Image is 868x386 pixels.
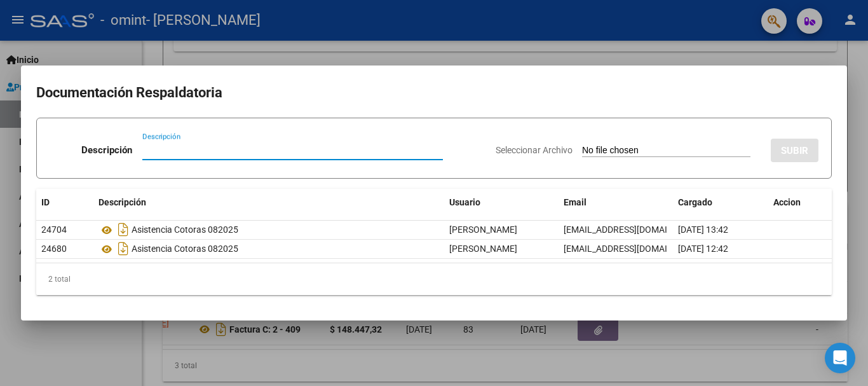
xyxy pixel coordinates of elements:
span: Accion [773,197,801,207]
datatable-header-cell: Accion [768,189,832,216]
span: Email [564,197,587,207]
datatable-header-cell: Descripción [93,189,444,216]
div: 2 total [36,263,832,295]
span: Descripción [98,197,146,207]
datatable-header-cell: Email [559,189,673,216]
i: Descargar documento [115,219,132,240]
div: Asistencia Cotoras 082025 [98,238,439,259]
span: [DATE] 13:42 [678,224,728,235]
span: SUBIR [781,145,808,156]
span: [PERSON_NAME] [449,244,517,254]
span: [DATE] 12:42 [678,244,728,254]
i: Descargar documento [115,238,132,259]
span: [EMAIL_ADDRESS][DOMAIN_NAME] [564,244,705,254]
span: Seleccionar Archivo [496,145,573,155]
span: 24704 [41,224,67,235]
span: Usuario [449,197,480,207]
span: Cargado [678,197,712,207]
span: [PERSON_NAME] [449,224,517,235]
span: [EMAIL_ADDRESS][DOMAIN_NAME] [564,224,705,235]
button: SUBIR [771,139,818,162]
div: Asistencia Cotoras 082025 [98,219,439,240]
span: ID [41,197,50,207]
div: Open Intercom Messenger [825,343,855,373]
datatable-header-cell: ID [36,189,93,216]
datatable-header-cell: Cargado [673,189,768,216]
p: Descripción [81,143,132,158]
span: 24680 [41,244,67,254]
datatable-header-cell: Usuario [444,189,559,216]
h2: Documentación Respaldatoria [36,81,832,105]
